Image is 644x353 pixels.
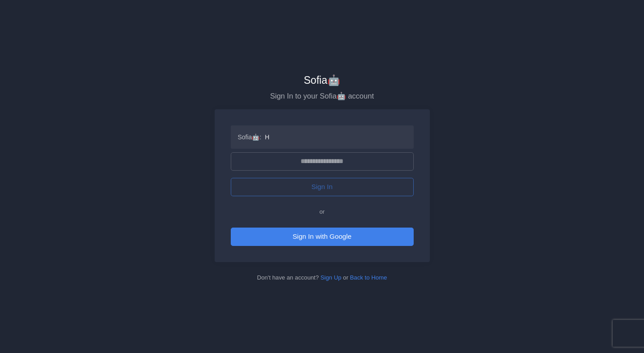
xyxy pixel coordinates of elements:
[238,133,262,142] strong: Sofia🤖 :
[321,274,342,281] a: Sign Up
[350,274,387,281] a: Back to Home
[231,207,414,216] div: or
[231,228,414,246] button: Sign In with Google
[215,74,430,87] h2: Sofia🤖
[215,90,430,102] p: Sign In to your Sofia🤖 account
[265,133,269,142] span: H
[215,273,430,282] div: Don't have an account? or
